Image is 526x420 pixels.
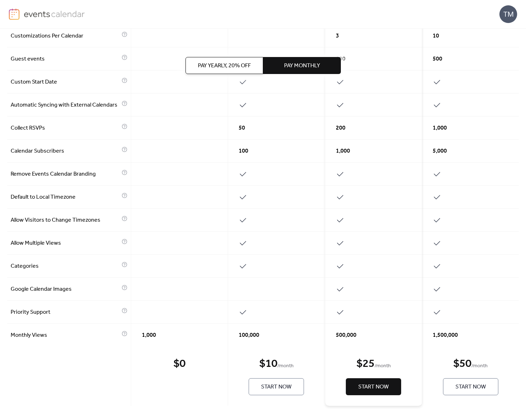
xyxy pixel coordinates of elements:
span: / month [375,362,391,370]
span: Categories [11,262,120,271]
span: Default to Local Timezone [11,193,120,202]
span: Start Now [455,383,486,391]
button: Start Now [443,378,498,395]
span: 50 [239,124,245,132]
img: logo-type [24,8,85,19]
span: Calendar Subscribers [11,147,120,155]
button: Pay Monthly [263,57,341,74]
span: Collect RSVPs [11,124,120,132]
span: Allow Multiple Views [11,239,120,248]
button: Start Now [249,378,304,395]
span: Automatic Syncing with External Calendars [11,101,120,109]
span: 100 [239,147,248,155]
span: 10 [433,32,439,40]
span: Guest events [11,55,120,63]
span: 1,000 [142,331,156,340]
div: $ 50 [453,357,471,371]
span: / month [471,362,488,370]
span: Custom Start Date [11,78,120,86]
span: 200 [336,124,345,132]
span: 500 [433,55,442,63]
span: Remove Events Calendar Branding [11,170,120,178]
div: TM [499,5,517,23]
span: 500,000 [336,331,356,340]
span: 100,000 [239,331,259,340]
button: Pay Yearly, 20% off [186,57,263,74]
span: 1,000 [433,124,447,132]
span: Google Calendar Images [11,285,120,294]
span: Pay Monthly [284,62,320,70]
button: Start Now [346,378,401,395]
span: 1,000 [336,147,350,155]
div: $ 25 [356,357,375,371]
span: Start Now [358,383,389,391]
span: Priority Support [11,308,120,317]
span: Start Now [261,383,292,391]
span: / month [277,362,294,370]
span: Pay Yearly, 20% off [198,62,251,70]
span: 5,000 [433,147,447,155]
div: $ 10 [259,357,277,371]
span: 1,500,000 [433,331,458,340]
span: Monthly Views [11,331,120,340]
div: $ 0 [173,357,186,371]
img: logo [9,8,20,20]
span: Customizations Per Calendar [11,32,120,40]
span: Allow Visitors to Change Timezones [11,216,120,225]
